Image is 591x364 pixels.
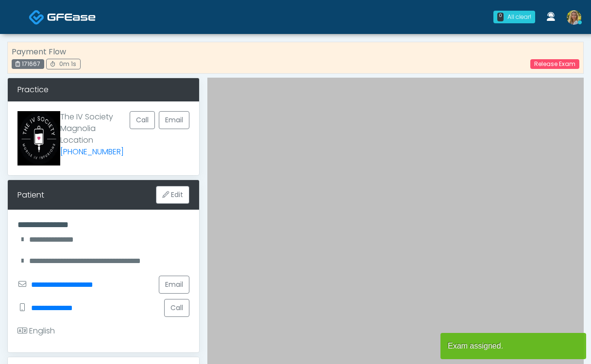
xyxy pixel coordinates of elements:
[29,1,96,33] a: Docovia
[497,13,504,21] div: 0
[59,60,76,68] span: 0m 1s
[488,7,541,27] a: 0 All clear!
[29,9,45,25] img: Docovia
[530,59,579,69] a: Release Exam
[156,186,189,204] button: Edit
[60,146,124,157] a: [PHONE_NUMBER]
[17,325,55,337] div: English
[567,10,581,25] img: Kacey Cornell
[440,333,586,359] article: Exam assigned.
[507,13,531,21] div: All clear!
[130,111,155,129] button: Call
[12,46,66,57] strong: Payment Flow
[159,111,189,129] a: Email
[164,299,189,317] button: Call
[17,189,44,201] div: Patient
[12,59,44,69] div: 171667
[8,78,199,101] div: Practice
[159,276,189,294] a: Email
[17,111,60,165] img: Provider image
[60,111,129,158] p: The IV Society Magnolia Location
[47,12,96,22] img: Docovia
